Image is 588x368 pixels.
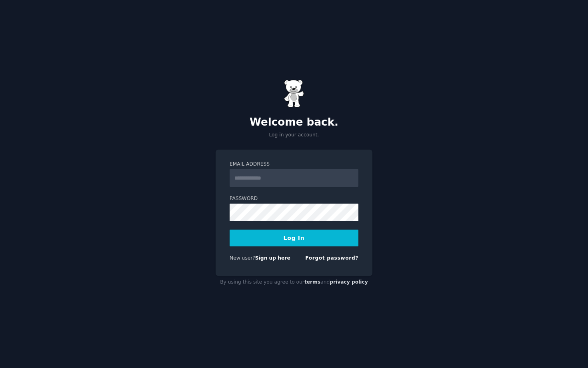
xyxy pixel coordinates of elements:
label: Email Address [230,161,358,168]
img: Gummy Bear [284,80,304,108]
p: Log in your account. [216,132,372,139]
label: Password [230,195,358,202]
h2: Welcome back. [216,116,372,129]
a: privacy policy [330,279,368,285]
a: Forgot password? [305,255,358,261]
a: Sign up here [255,255,290,261]
a: terms [304,279,320,285]
div: By using this site you agree to our and [216,276,372,289]
span: New user? [230,255,255,261]
button: Log In [230,230,358,246]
